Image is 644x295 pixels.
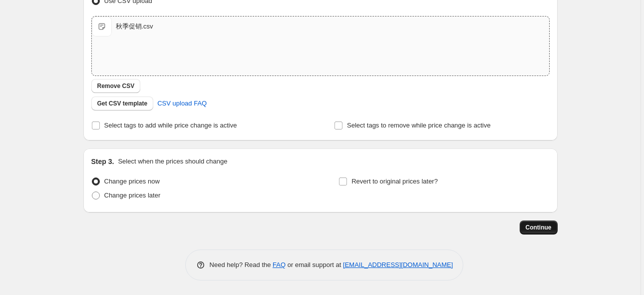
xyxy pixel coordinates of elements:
button: Remove CSV [91,79,141,93]
span: Select tags to remove while price change is active [347,121,491,129]
p: Select when the prices should change [118,156,227,166]
span: Get CSV template [97,99,148,107]
span: or email support at [286,261,343,268]
span: Change prices later [104,191,161,199]
a: [EMAIL_ADDRESS][DOMAIN_NAME] [343,261,453,268]
span: Select tags to add while price change is active [104,121,237,129]
a: CSV upload FAQ [151,95,213,111]
a: FAQ [273,261,286,268]
span: Revert to original prices later? [351,177,438,185]
span: Need help? Read the [210,261,273,268]
h2: Step 3. [91,156,114,166]
button: Get CSV template [91,96,154,110]
span: Change prices now [104,177,160,185]
button: Continue [520,220,558,234]
span: CSV upload FAQ [157,98,207,108]
span: Remove CSV [97,82,135,90]
div: 秋季促销.csv [116,21,153,31]
span: Continue [526,223,552,231]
